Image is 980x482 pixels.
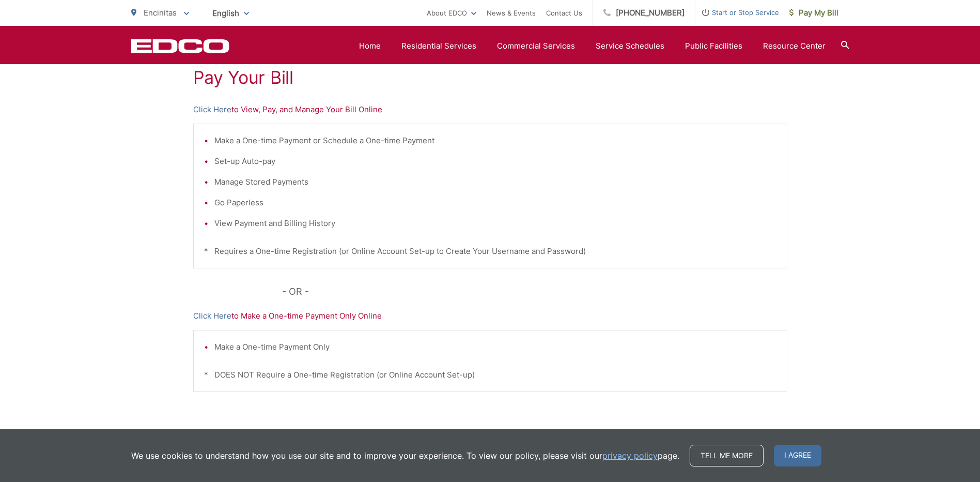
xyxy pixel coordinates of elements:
[546,7,582,19] a: Contact Us
[690,445,764,466] a: Tell me more
[214,134,776,147] li: Make a One-time Payment or Schedule a One-time Payment
[487,7,536,19] a: News & Events
[497,40,575,52] a: Commercial Services
[204,369,776,381] p: * DOES NOT Require a One-time Registration (or Online Account Set-up)
[193,67,787,88] h1: Pay Your Bill
[214,176,776,188] li: Manage Stored Payments
[596,40,664,52] a: Service Schedules
[427,7,476,19] a: About EDCO
[282,284,787,299] p: - OR -
[131,449,679,462] p: We use cookies to understand how you use our site and to improve your experience. To view our pol...
[204,245,776,258] p: * Requires a One-time Registration (or Online Account Set-up to Create Your Username and Password)
[205,4,257,22] span: English
[214,217,776,230] li: View Payment and Billing History
[214,197,776,209] li: Go Paperless
[685,40,742,52] a: Public Facilities
[144,8,177,18] span: Encinitas
[193,310,787,322] p: to Make a One-time Payment Only Online
[193,103,231,116] a: Click Here
[214,155,776,168] li: Set-up Auto-pay
[214,341,776,353] li: Make a One-time Payment Only
[193,103,787,116] p: to View, Pay, and Manage Your Bill Online
[789,7,838,19] span: Pay My Bill
[763,40,826,52] a: Resource Center
[193,310,231,322] a: Click Here
[602,449,658,462] a: privacy policy
[131,39,229,53] a: EDCD logo. Return to the homepage.
[401,40,476,52] a: Residential Services
[774,445,821,466] span: I agree
[359,40,381,52] a: Home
